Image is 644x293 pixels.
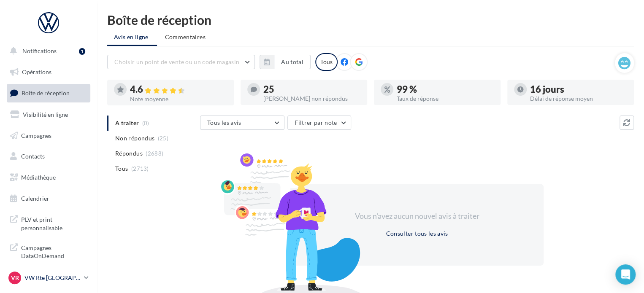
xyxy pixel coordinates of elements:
button: Notifications 1 [5,42,89,60]
span: (25) [158,135,168,142]
a: Opérations [5,63,92,81]
span: Notifications [22,47,57,54]
div: 25 [263,85,360,94]
button: Consulter tous les avis [382,228,451,239]
p: VW Rte [GEOGRAPHIC_DATA] [24,274,81,282]
span: Contacts [21,153,45,160]
div: [PERSON_NAME] non répondus [263,96,360,102]
button: Choisir un point de vente ou un code magasin [107,55,255,69]
span: Non répondus [115,134,154,142]
button: Au total [260,55,311,69]
span: Répondus [115,149,143,158]
button: Tous les avis [200,116,284,130]
div: Boîte de réception [107,13,634,26]
a: Calendrier [5,190,92,207]
button: Filtrer par note [287,116,351,130]
span: Commentaires [165,33,206,40]
span: PLV et print personnalisable [21,214,87,232]
div: Taux de réponse [397,96,494,102]
div: Vous n'avez aucun nouvel avis à traiter [344,211,490,222]
div: 16 jours [530,85,627,94]
a: VR VW Rte [GEOGRAPHIC_DATA] [7,270,90,286]
a: Visibilité en ligne [5,106,92,124]
div: Délai de réponse moyen [530,96,627,102]
span: Tous les avis [207,119,241,126]
span: (2713) [131,165,149,172]
span: Boîte de réception [22,89,70,97]
span: (2688) [146,150,163,157]
div: 1 [79,48,85,55]
button: Au total [274,55,311,69]
div: Tous [315,53,338,71]
span: VR [11,274,19,282]
a: Campagnes DataOnDemand [5,239,92,263]
span: Médiathèque [21,174,56,181]
div: Note moyenne [130,96,227,102]
span: Campagnes [21,132,51,139]
a: Boîte de réception [5,84,92,102]
a: Médiathèque [5,169,92,186]
span: Opérations [22,68,51,75]
a: Campagnes [5,127,92,145]
div: 4.6 [130,85,227,94]
span: Campagnes DataOnDemand [21,242,87,260]
div: 99 % [397,85,494,94]
span: Choisir un point de vente ou un code magasin [114,58,239,65]
span: Tous [115,164,128,173]
a: PLV et print personnalisable [5,210,92,235]
a: Contacts [5,148,92,165]
div: Open Intercom Messenger [615,264,636,285]
span: Calendrier [21,195,49,202]
span: Visibilité en ligne [23,111,68,118]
